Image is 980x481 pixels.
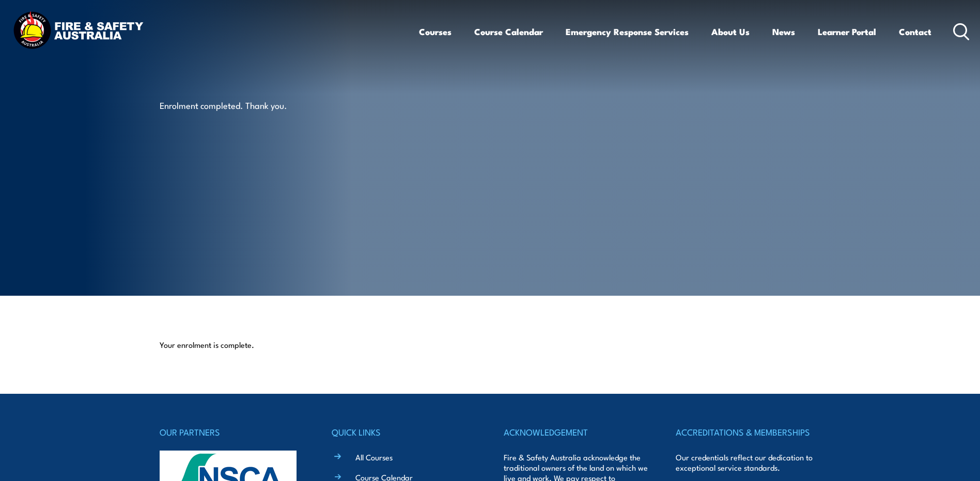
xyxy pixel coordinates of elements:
a: About Us [711,18,750,45]
h4: ACCREDITATIONS & MEMBERSHIPS [676,425,820,439]
p: Enrolment completed. Thank you. [160,99,348,111]
h4: QUICK LINKS [332,425,476,439]
h4: ACKNOWLEDGEMENT [504,425,648,439]
a: Learner Portal [818,18,876,45]
a: All Courses [355,452,393,462]
h4: OUR PARTNERS [160,425,304,439]
a: Emergency Response Services [566,18,689,45]
a: Contact [899,18,931,45]
p: Your enrolment is complete. [160,340,821,350]
a: Course Calendar [474,18,543,45]
a: News [772,18,795,45]
a: Courses [419,18,452,45]
p: Our credentials reflect our dedication to exceptional service standards. [676,452,820,473]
